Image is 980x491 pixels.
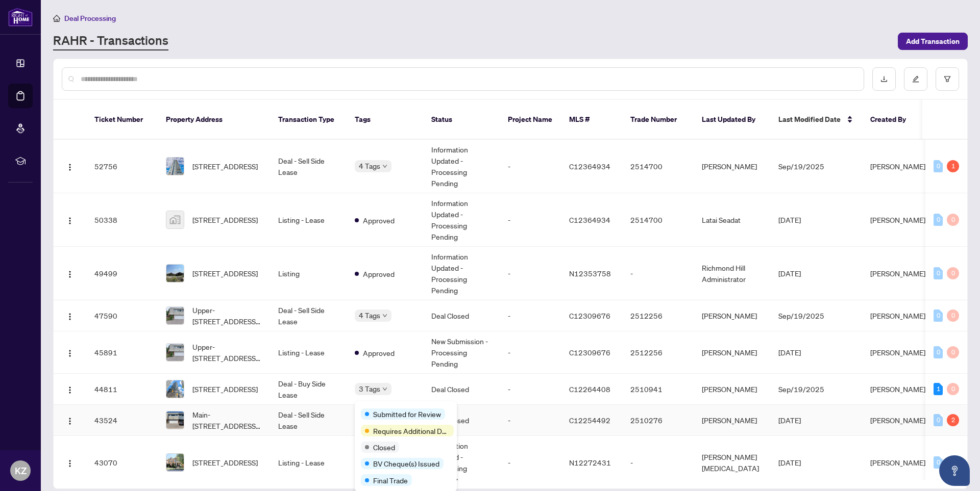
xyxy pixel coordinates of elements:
[86,300,158,331] td: 47590
[694,300,770,331] td: [PERSON_NAME]
[870,384,925,394] span: [PERSON_NAME]
[569,416,610,425] span: C12254492
[53,32,168,50] a: RAHR - Transactions
[500,193,561,247] td: -
[934,346,943,358] div: 0
[500,436,561,489] td: -
[166,265,184,282] img: thumbnail-img
[8,8,33,27] img: logo
[423,247,500,300] td: Information Updated - Processing Pending
[192,214,258,225] span: [STREET_ADDRESS]
[622,247,694,300] td: -
[270,247,347,300] td: Listing
[86,405,158,436] td: 43524
[500,100,561,140] th: Project Name
[870,215,925,224] span: [PERSON_NAME]
[622,374,694,405] td: 2510941
[569,162,610,171] span: C12364934
[870,458,925,467] span: [PERSON_NAME]
[694,436,770,489] td: [PERSON_NAME][MEDICAL_DATA]
[870,162,925,171] span: [PERSON_NAME]
[500,247,561,300] td: -
[694,100,770,140] th: Last Updated By
[934,160,943,172] div: 0
[778,215,801,224] span: [DATE]
[622,193,694,247] td: 2514700
[66,417,74,425] img: Logo
[778,458,801,467] span: [DATE]
[622,140,694,193] td: 2514700
[192,341,262,364] span: Upper-[STREET_ADDRESS][PERSON_NAME]
[66,349,74,357] img: Logo
[363,215,395,226] span: Approved
[15,463,27,478] span: KZ
[423,405,500,436] td: Deal Closed
[870,311,925,320] span: [PERSON_NAME]
[934,214,943,226] div: 0
[880,75,888,83] span: download
[694,140,770,193] td: [PERSON_NAME]
[500,140,561,193] td: -
[62,412,78,428] button: Logo
[423,436,500,489] td: Information Updated - Processing Pending
[166,344,184,361] img: thumbnail-img
[934,309,943,322] div: 0
[778,384,824,394] span: Sep/19/2025
[569,458,611,467] span: N12272431
[192,409,262,431] span: Main-[STREET_ADDRESS][PERSON_NAME]
[423,193,500,247] td: Information Updated - Processing Pending
[906,33,960,49] span: Add Transaction
[423,100,500,140] th: Status
[872,67,896,91] button: download
[86,374,158,405] td: 44811
[86,100,158,140] th: Ticket Number
[66,270,74,278] img: Logo
[778,162,824,171] span: Sep/19/2025
[770,100,862,140] th: Last Modified Date
[947,267,959,279] div: 0
[373,458,439,469] span: BV Cheque(s) Issued
[500,405,561,436] td: -
[622,405,694,436] td: 2510276
[904,67,927,91] button: edit
[192,457,258,468] span: [STREET_ADDRESS]
[569,311,610,320] span: C12309676
[66,163,74,171] img: Logo
[192,268,258,279] span: [STREET_ADDRESS]
[53,15,60,22] span: home
[270,140,347,193] td: Deal - Sell Side Lease
[359,160,380,172] span: 4 Tags
[86,140,158,193] td: 52756
[62,212,78,228] button: Logo
[270,300,347,331] td: Deal - Sell Side Lease
[694,247,770,300] td: Richmond Hill Administrator
[270,193,347,247] td: Listing - Lease
[778,311,824,320] span: Sep/19/2025
[500,374,561,405] td: -
[569,348,610,357] span: C12309676
[270,436,347,489] td: Listing - Lease
[347,100,423,140] th: Tags
[934,456,943,469] div: 0
[870,416,925,425] span: [PERSON_NAME]
[62,265,78,281] button: Logo
[363,268,395,279] span: Approved
[166,158,184,175] img: thumbnail-img
[947,160,959,172] div: 1
[944,75,951,83] span: filter
[86,247,158,300] td: 49499
[862,100,923,140] th: Created By
[778,416,801,425] span: [DATE]
[622,331,694,374] td: 2512256
[62,158,78,174] button: Logo
[166,380,184,398] img: thumbnail-img
[870,269,925,278] span: [PERSON_NAME]
[934,414,943,426] div: 0
[778,348,801,357] span: [DATE]
[166,307,184,324] img: thumbnail-img
[62,381,78,397] button: Logo
[158,100,270,140] th: Property Address
[270,405,347,436] td: Deal - Sell Side Lease
[373,475,408,486] span: Final Trade
[373,442,395,453] span: Closed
